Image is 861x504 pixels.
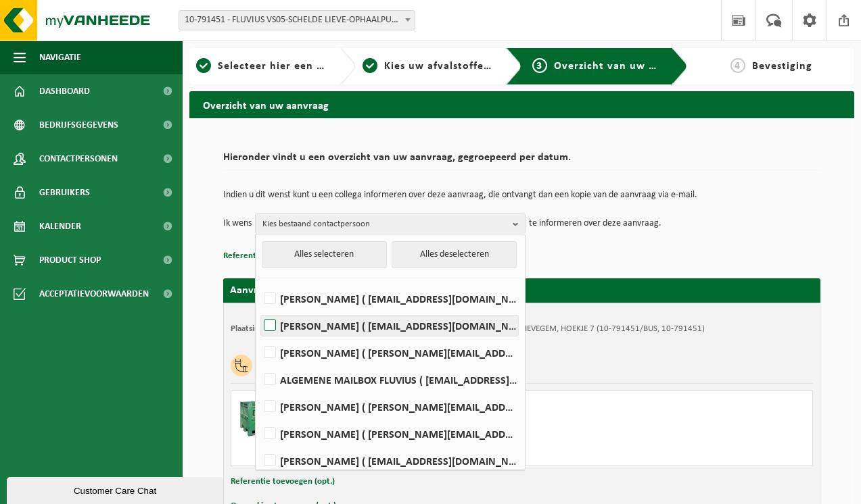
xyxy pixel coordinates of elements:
p: Ik wens [223,213,252,234]
button: Alles deselecteren [392,241,517,268]
a: 2Kies uw afvalstoffen en recipiënten [363,58,495,74]
span: Navigatie [39,41,81,74]
span: 3 [532,58,547,73]
h2: Overzicht van uw aanvraag [189,91,854,118]
button: Kies bestaand contactpersoon [255,213,526,234]
span: 2 [363,58,377,73]
label: [PERSON_NAME] ( [EMAIL_ADDRESS][DOMAIN_NAME] ) [261,316,518,336]
button: Alles selecteren [262,241,387,268]
span: Kies bestaand contactpersoon [262,214,507,234]
label: [PERSON_NAME] ( [PERSON_NAME][EMAIL_ADDRESS][DOMAIN_NAME] ) [261,343,518,363]
span: Kalender [39,209,81,243]
label: ALGEMENE MAILBOX FLUVIUS ( [EMAIL_ADDRESS][DOMAIN_NAME] ) [261,370,518,390]
span: Product Shop [39,243,101,277]
span: 10-791451 - FLUVIUS VS05-SCHELDE LIEVE-OPHAALPUNT LIEVEGEM - LIEVEGEM [179,11,415,30]
label: [PERSON_NAME] ( [EMAIL_ADDRESS][DOMAIN_NAME] ) [261,288,518,309]
label: [PERSON_NAME] ( [PERSON_NAME][EMAIL_ADDRESS][DOMAIN_NAME] ) [261,424,518,444]
span: Overzicht van uw aanvraag [554,61,697,72]
p: Indien u dit wenst kunt u een collega informeren over deze aanvraag, die ontvangt dan een kopie v... [223,191,820,200]
strong: Plaatsingsadres: [231,324,289,333]
span: Selecteer hier een vestiging [218,61,364,72]
img: PB-HB-1400-HPE-GN-01.png [238,398,279,438]
h2: Hieronder vindt u een overzicht van uw aanvraag, gegroepeerd per datum. [223,152,820,170]
p: te informeren over deze aanvraag. [529,213,661,234]
span: Kies uw afvalstoffen en recipiënten [384,61,570,72]
span: Contactpersonen [39,142,118,176]
iframe: chat widget [7,474,226,504]
span: Dashboard [39,74,90,108]
span: Bedrijfsgegevens [39,108,118,142]
button: Referentie toevoegen (opt.) [231,473,335,490]
span: 10-791451 - FLUVIUS VS05-SCHELDE LIEVE-OPHAALPUNT LIEVEGEM - LIEVEGEM [179,10,415,30]
button: Referentie toevoegen (opt.) [223,247,327,265]
a: 1Selecteer hier een vestiging [196,58,329,74]
label: [PERSON_NAME] ( [PERSON_NAME][EMAIL_ADDRESS][DOMAIN_NAME] ) [261,397,518,417]
span: Gebruikers [39,176,90,209]
span: 4 [730,58,745,73]
span: Bevestiging [752,61,812,72]
strong: Aanvraag voor [DATE] [230,285,331,296]
span: 1 [196,58,211,73]
span: Acceptatievoorwaarden [39,277,149,311]
label: [PERSON_NAME] ( [EMAIL_ADDRESS][DOMAIN_NAME] ) [261,451,518,471]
